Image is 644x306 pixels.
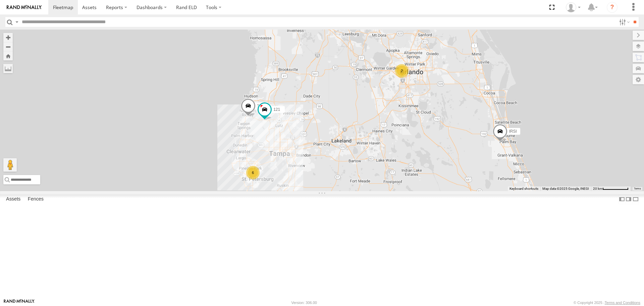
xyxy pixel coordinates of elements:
span: 121 [273,107,280,112]
span: 20 km [593,187,602,190]
span: Map data ©2025 Google, INEGI [542,187,589,190]
a: Terms and Conditions [605,301,640,305]
div: Scott Humbel [563,2,583,12]
div: Version: 306.00 [291,301,317,305]
div: © Copyright 2025 - [574,301,640,305]
label: Assets [3,195,24,204]
label: Fences [24,195,47,204]
label: Measure [3,64,13,73]
button: Zoom Home [3,51,13,60]
button: Map Scale: 20 km per 74 pixels [591,186,631,191]
button: Zoom in [3,33,13,42]
button: Drag Pegman onto the map to open Street View [3,158,17,172]
label: Search Filter Options [616,17,631,27]
img: rand-logo.svg [7,5,42,10]
a: Terms (opens in new tab) [634,187,641,190]
i: ? [607,2,618,13]
button: Keyboard shortcuts [509,186,538,191]
label: Dock Summary Table to the Left [619,194,625,204]
div: 2 [395,64,409,78]
label: Dock Summary Table to the Right [625,194,632,204]
div: 6 [246,166,260,179]
a: Visit our Website [4,299,35,306]
button: Zoom out [3,42,13,51]
label: Map Settings [633,75,644,84]
label: Search Query [14,17,19,27]
span: IRSI [509,129,517,134]
label: Hide Summary Table [632,194,639,204]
